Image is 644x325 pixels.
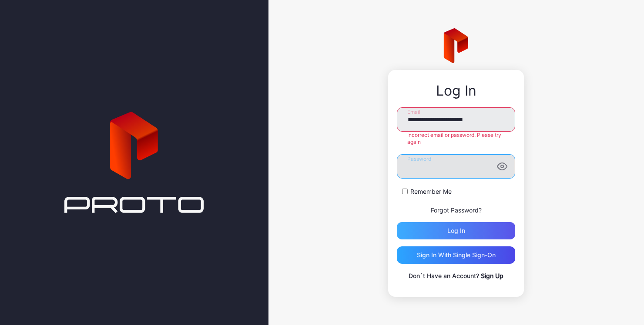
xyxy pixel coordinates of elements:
a: Forgot Password? [431,206,482,214]
button: Sign in With Single Sign-On [397,246,515,264]
p: Don`t Have an Account? [397,271,515,281]
label: Remember Me [410,187,452,196]
div: Incorrect email or password. Please try again [397,132,515,146]
div: Log in [447,227,465,234]
input: Password [397,154,515,179]
div: Log In [397,83,515,99]
a: Sign Up [481,272,503,279]
input: Email [397,107,515,132]
button: Log in [397,222,515,239]
button: Password [497,161,507,172]
div: Sign in With Single Sign-On [417,252,496,259]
